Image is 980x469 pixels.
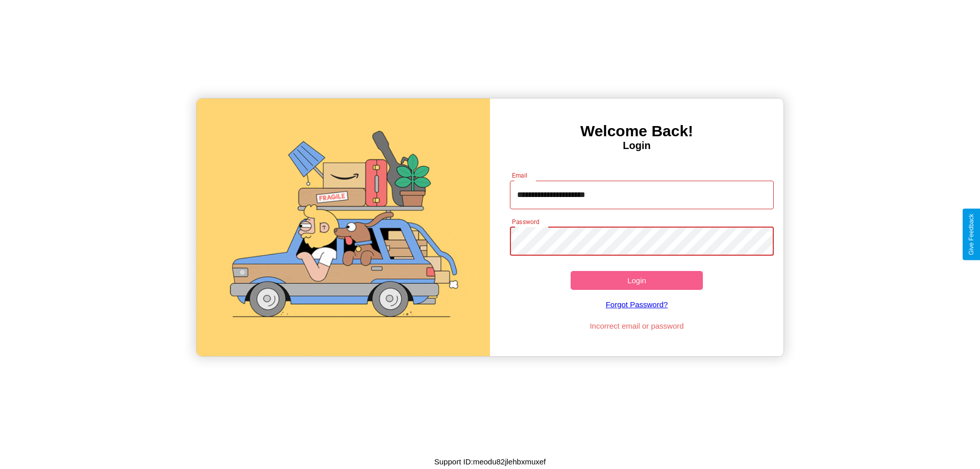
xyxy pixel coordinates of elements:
[490,140,783,152] h4: Login
[490,122,783,140] h3: Welcome Back!
[968,214,975,255] div: Give Feedback
[197,98,490,356] img: gif
[512,217,539,226] label: Password
[505,290,769,319] a: Forgot Password?
[571,271,703,290] button: Login
[512,171,528,180] label: Email
[505,319,769,333] p: Incorrect email or password
[434,455,546,468] p: Support ID: meodu82jlehbxmuxef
